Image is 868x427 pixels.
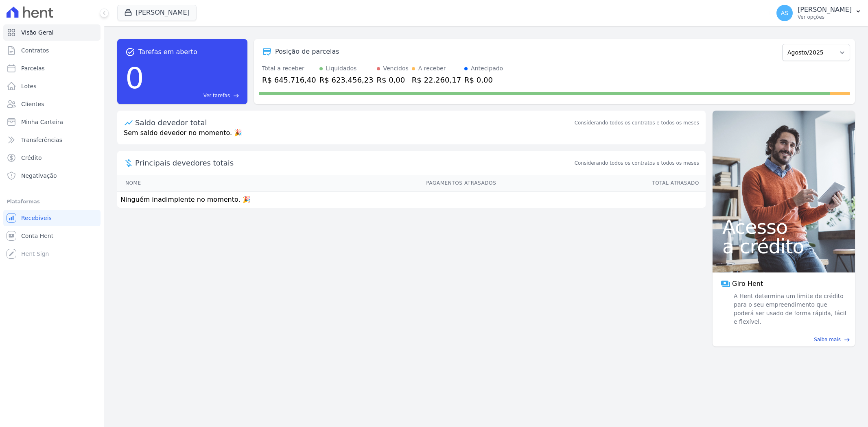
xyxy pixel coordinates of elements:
th: Pagamentos Atrasados [222,175,496,192]
span: Acesso [722,217,845,237]
span: east [844,337,850,343]
span: east [233,93,239,99]
span: a crédito [722,237,845,256]
p: [PERSON_NAME] [798,6,852,14]
div: Posição de parcelas [275,47,339,57]
span: Lotes [21,82,37,90]
div: Considerando todos os contratos e todos os meses [575,119,699,126]
div: R$ 0,00 [464,74,503,85]
span: Negativação [21,172,57,180]
span: Tarefas em aberto [138,47,197,57]
a: Saiba mais east [717,336,850,343]
span: Recebíveis [21,214,52,222]
a: Recebíveis [3,210,101,226]
a: Ver tarefas east [147,92,239,99]
span: Contratos [21,46,49,54]
a: Minha Carteira [3,114,101,130]
th: Total Atrasado [496,175,706,192]
div: Plataformas [7,197,97,207]
span: Giro Hent [732,279,763,289]
button: [PERSON_NAME] [117,5,197,20]
span: task_alt [125,47,135,57]
a: Conta Hent [3,228,101,244]
span: Transferências [21,136,62,144]
p: Ver opções [798,14,852,20]
span: Parcelas [21,64,45,72]
a: Transferências [3,132,101,148]
div: Antecipado [471,64,503,73]
div: R$ 623.456,23 [319,74,374,85]
div: Saldo devedor total [135,117,573,128]
span: Visão Geral [21,28,54,37]
a: Parcelas [3,60,101,76]
div: 0 [125,57,144,99]
a: Lotes [3,78,101,94]
a: Visão Geral [3,24,101,41]
div: A receber [418,64,446,73]
button: AS [PERSON_NAME] Ver opções [770,2,868,24]
td: Ninguém inadimplente no momento. 🎉 [117,192,706,208]
span: Saiba mais [814,336,841,343]
div: R$ 22.260,17 [412,74,461,85]
span: Minha Carteira [21,118,63,126]
span: Conta Hent [21,232,53,240]
div: R$ 645.716,40 [262,74,316,85]
p: Sem saldo devedor no momento. 🎉 [117,128,706,144]
a: Clientes [3,96,101,112]
span: Ver tarefas [203,92,230,99]
span: Principais devedores totais [135,157,573,168]
span: Clientes [21,100,44,108]
span: AS [781,10,788,16]
span: Crédito [21,154,42,162]
a: Contratos [3,42,101,59]
div: R$ 0,00 [377,74,409,85]
th: Nome [117,175,222,192]
div: Liquidados [326,64,357,73]
a: Negativação [3,168,101,184]
div: Total a receber [262,64,316,73]
span: A Hent determina um limite de crédito para o seu empreendimento que poderá ser usado de forma ráp... [732,292,847,326]
span: Considerando todos os contratos e todos os meses [575,159,699,167]
a: Crédito [3,150,101,166]
div: Vencidos [383,64,409,73]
